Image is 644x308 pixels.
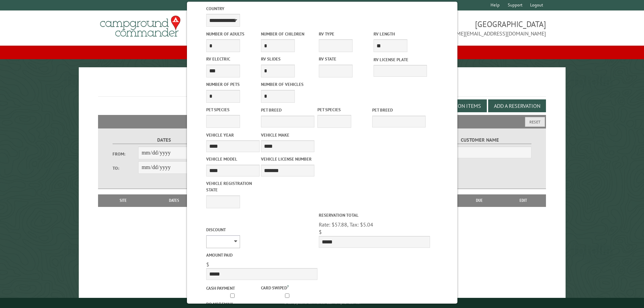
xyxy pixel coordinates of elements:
[206,252,317,258] label: Amount paid
[261,56,314,62] label: RV Slides
[317,106,371,113] label: Pet species
[98,78,546,97] h1: Reservations
[206,81,260,88] label: Number of Pets
[113,151,138,157] label: From:
[206,106,260,113] label: Pet species
[261,156,314,162] label: Vehicle License Number
[98,13,183,40] img: Campground Commander
[206,180,260,193] label: Vehicle Registration state
[206,156,260,162] label: Vehicle Model
[145,194,203,207] th: Dates
[113,136,216,144] label: Dates
[374,31,427,37] label: RV Length
[206,227,317,233] label: Discount
[261,132,314,138] label: Vehicle Make
[287,284,289,289] a: ?
[206,31,260,37] label: Number of Adults
[372,107,426,113] label: Pet breed
[261,81,314,88] label: Number of Vehicles
[501,194,546,207] th: Edit
[284,301,360,305] small: © Campground Commander LLC. All rights reserved.
[319,229,322,235] span: $
[98,115,546,128] h2: Filters
[261,107,314,113] label: Pet breed
[319,212,430,218] label: Reservation Total
[206,301,260,307] label: Do not email
[206,5,317,12] label: Country
[261,284,314,291] label: Card swiped
[206,132,260,138] label: Vehicle Year
[206,56,260,62] label: RV Electric
[101,194,145,207] th: Site
[261,31,314,37] label: Number of Children
[488,99,546,112] button: Add a Reservation
[319,221,373,228] span: Rate: $57.88, Tax: $5.04
[319,56,372,62] label: RV State
[428,136,531,144] label: Customer Name
[319,31,372,37] label: RV Type
[458,194,501,207] th: Due
[374,56,427,63] label: RV License Plate
[429,99,487,112] button: Edit Add-on Items
[206,261,209,268] span: $
[113,165,138,171] label: To:
[525,117,545,127] button: Reset
[206,285,260,291] label: Cash payment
